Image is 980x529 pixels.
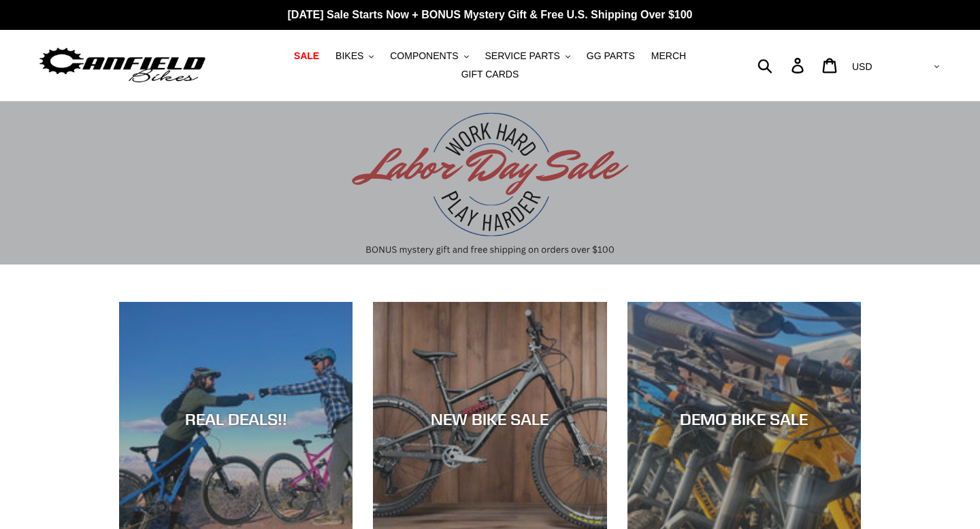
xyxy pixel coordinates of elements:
[627,409,861,428] div: DEMO BIKE SALE
[455,65,526,84] a: GIFT CARDS
[580,47,642,65] a: GG PARTS
[390,50,458,62] span: COMPONENTS
[587,50,635,62] span: GG PARTS
[119,409,353,428] div: REAL DEALS!!
[383,47,475,65] button: COMPONENTS
[644,47,693,65] a: MERCH
[485,50,559,62] span: SERVICE PARTS
[37,44,208,87] img: Canfield Bikes
[478,47,576,65] button: SERVICE PARTS
[336,50,363,62] span: BIKES
[287,47,326,65] a: SALE
[373,409,606,428] div: NEW BIKE SALE
[765,50,800,80] input: Search
[294,50,319,62] span: SALE
[651,50,686,62] span: MERCH
[329,47,380,65] button: BIKES
[461,69,519,80] span: GIFT CARDS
